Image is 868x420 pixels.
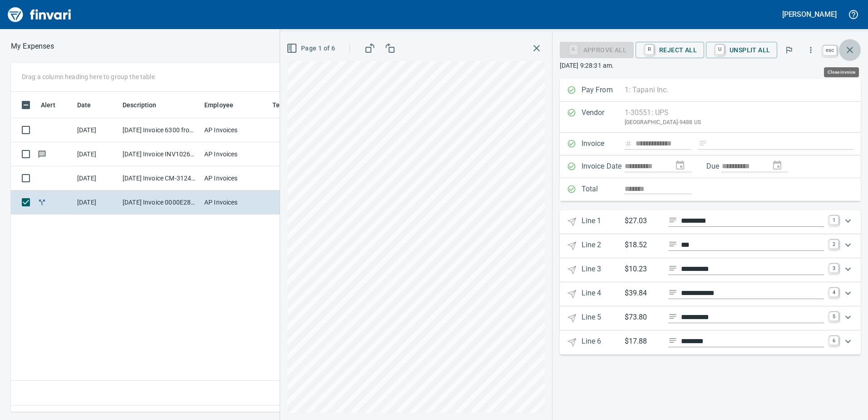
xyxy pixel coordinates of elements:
img: Finvari [5,4,74,25]
a: 1 [829,215,838,225]
div: Expand [560,234,861,258]
p: My Expenses [11,41,54,52]
p: Line 2 [582,240,625,253]
td: AP Invoices [201,118,269,142]
div: Expand [560,306,861,330]
span: Description [123,100,168,110]
button: [PERSON_NAME] [780,7,839,21]
td: AP Invoices [201,190,269,215]
p: $39.84 [625,288,661,299]
td: [DATE] Invoice 6300 from Wire Rite Electric Inc (1-11130) [119,118,201,142]
span: Alert [41,100,55,110]
span: Unsplit All [713,42,770,58]
span: Description [123,100,157,110]
p: $10.23 [625,264,661,275]
button: UUnsplit All [706,42,777,58]
a: R [645,45,654,55]
p: Line 1 [582,215,625,229]
span: Employee [204,100,233,110]
td: [DATE] [74,166,119,190]
p: $18.52 [625,240,661,251]
td: [DATE] [74,190,119,215]
div: Expand [560,282,861,306]
p: Line 6 [582,336,625,349]
div: Expand [560,258,861,282]
div: Expand [560,210,861,234]
span: Team [272,100,289,110]
a: U [715,45,724,55]
td: [DATE] Invoice INV10264176 from [GEOGRAPHIC_DATA] (1-24796) [119,142,201,166]
button: Page 1 of 6 [285,40,339,57]
a: 4 [829,288,838,297]
div: Expand [560,330,861,355]
span: Has messages [37,151,47,157]
p: Line 3 [582,264,625,277]
a: 3 [829,264,838,273]
p: Line 5 [582,312,625,325]
h5: [PERSON_NAME] [782,10,837,19]
td: [DATE] [74,118,119,142]
span: Reject All [643,42,697,58]
td: AP Invoices [201,166,269,190]
p: Line 4 [582,288,625,301]
p: Drag a column heading here to group the table [22,72,155,81]
span: Split transaction [37,199,47,205]
td: [DATE] [74,142,119,166]
td: [DATE] Invoice CM-3124323 from United Site Services (1-11055) [119,166,201,190]
p: [DATE] 9:28:31 am. [560,61,861,70]
span: Date [77,100,103,110]
span: Date [77,100,91,110]
span: Employee [204,100,245,110]
p: $73.80 [625,312,661,323]
a: 6 [829,336,838,345]
div: GL Account required [560,45,634,53]
td: AP Invoices [201,142,269,166]
p: $17.88 [625,336,661,347]
nav: breadcrumb [11,41,54,52]
span: Team [272,100,301,110]
span: Alert [41,100,67,110]
a: 5 [829,312,838,321]
a: 2 [829,240,838,249]
p: $27.03 [625,215,661,227]
td: [DATE] Invoice 0000E28842385 from UPS (1-30551) [119,190,201,215]
button: RReject All [636,42,704,58]
a: esc [823,45,837,55]
span: Page 1 of 6 [288,43,335,54]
